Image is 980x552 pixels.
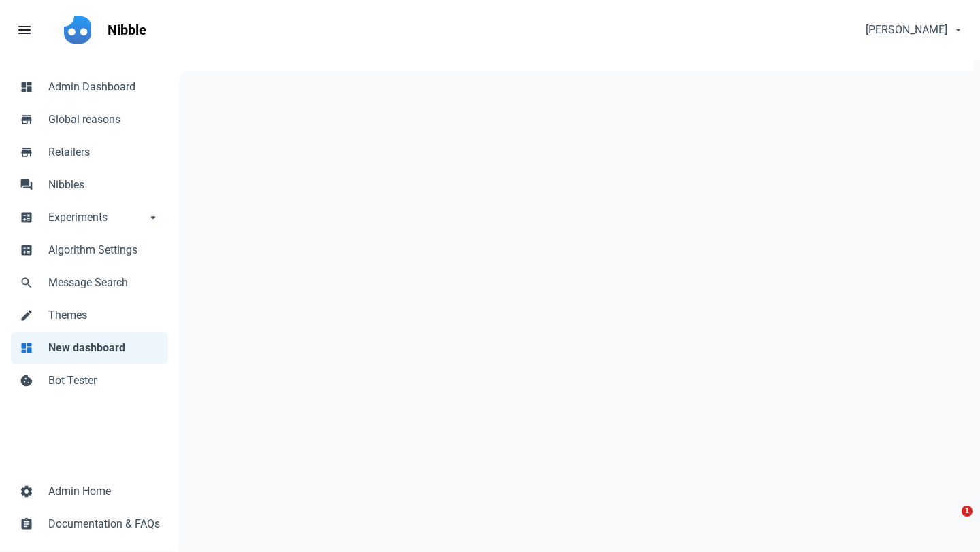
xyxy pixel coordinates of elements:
span: settings [20,483,33,497]
span: search [20,275,33,288]
a: assignmentDocumentation & FAQs [11,508,168,540]
button: [PERSON_NAME] [854,16,972,44]
a: dashboardNew dashboard [11,332,168,364]
a: Nibble [99,11,154,49]
span: dashboard [20,340,33,353]
a: searchMessage Search [11,266,168,299]
span: Admin Dashboard [48,79,160,95]
span: store [20,144,33,158]
span: assignment [20,516,33,530]
span: [PERSON_NAME] [866,22,947,38]
span: Nibbles [48,177,160,193]
a: dashboardAdmin Dashboard [11,71,168,103]
span: Message Search [48,275,160,291]
a: calculateExperimentsarrow_drop_down [11,201,168,234]
span: calculate [20,209,33,223]
a: calculateAlgorithm Settings [11,234,168,266]
span: Documentation & FAQs [48,516,160,532]
span: 1 [962,506,973,517]
p: Nibble [108,20,146,39]
span: mode_edit [20,307,33,321]
a: cookieBot Tester [11,364,168,397]
span: Themes [48,307,160,324]
span: forum [20,177,33,190]
span: arrow_drop_down [146,209,160,223]
span: menu [16,22,33,38]
span: Algorithm Settings [48,242,160,258]
a: storeGlobal reasons [11,103,168,136]
span: dashboard [20,79,33,92]
span: Global reasons [48,111,160,128]
span: Retailers [48,144,160,160]
iframe: Intercom live chat [934,506,966,538]
span: cookie [20,373,33,386]
span: calculate [20,242,33,256]
span: Bot Tester [48,373,160,389]
span: Experiments [48,209,146,226]
a: storeRetailers [11,136,168,169]
span: New dashboard [48,340,160,356]
span: store [20,111,33,125]
a: mode_editThemes [11,299,168,332]
a: forumNibbles [11,169,168,201]
span: Admin Home [48,483,160,500]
